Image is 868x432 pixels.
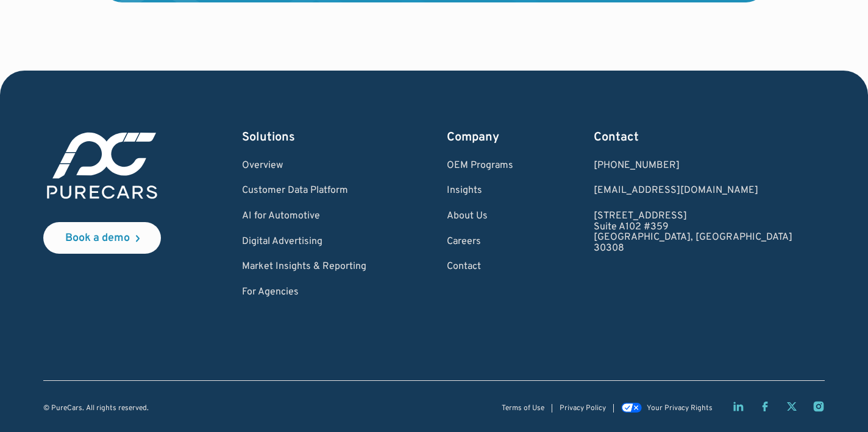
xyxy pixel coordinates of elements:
[43,405,149,413] div: © PureCars. All rights reserved.
[647,405,713,413] div: Your Privacy Rights
[242,211,366,222] a: AI for Automotive
[65,233,130,244] div: Book a demo
[242,287,366,298] a: For Agencies
[447,161,513,172] a: OEM Programs
[242,161,366,172] a: Overview
[447,237,513,248] a: Careers
[43,129,161,203] img: purecars logo
[621,404,713,413] a: Your Privacy Rights
[447,186,513,197] a: Insights
[594,211,792,254] a: [STREET_ADDRESS]Suite A102 #359[GEOGRAPHIC_DATA], [GEOGRAPHIC_DATA]30308
[594,186,792,197] a: Email us
[594,161,792,172] div: [PHONE_NUMBER]
[242,129,366,146] div: Solutions
[594,129,792,146] div: Contact
[813,400,825,413] a: Instagram page
[242,186,366,197] a: Customer Data Platform
[759,400,771,413] a: Facebook page
[786,400,798,413] a: Twitter X page
[560,405,606,413] a: Privacy Policy
[502,405,544,413] a: Terms of Use
[447,211,513,222] a: About Us
[447,129,513,146] div: Company
[732,400,744,413] a: LinkedIn page
[43,222,161,254] a: Book a demo
[447,262,513,273] a: Contact
[242,237,366,248] a: Digital Advertising
[242,262,366,273] a: Market Insights & Reporting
